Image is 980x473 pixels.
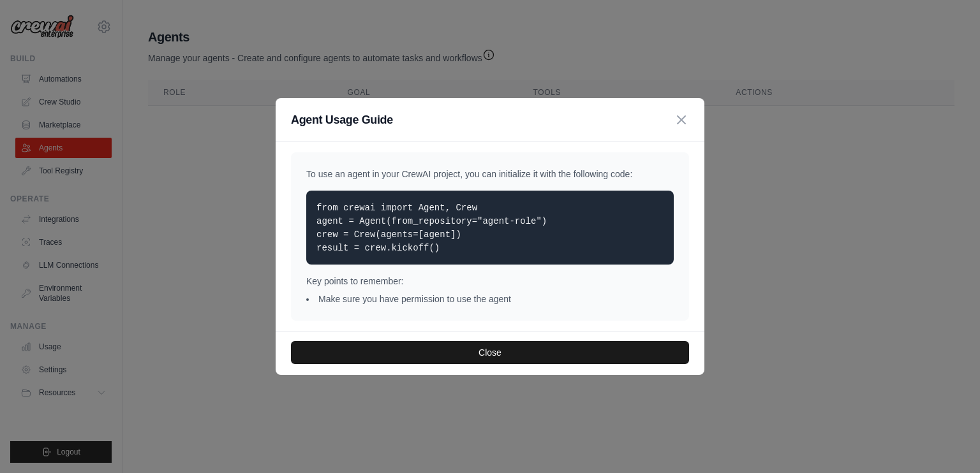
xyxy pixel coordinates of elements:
p: Key points to remember: [306,275,674,287]
code: from crewai import Agent, Crew agent = Agent(from_repository="agent-role") crew = Crew(agents=[ag... [316,203,547,253]
h3: Agent Usage Guide [291,111,393,129]
button: Close [291,341,689,364]
p: To use an agent in your CrewAI project, you can initialize it with the following code: [306,168,674,180]
li: Make sure you have permission to use the agent [306,293,674,305]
